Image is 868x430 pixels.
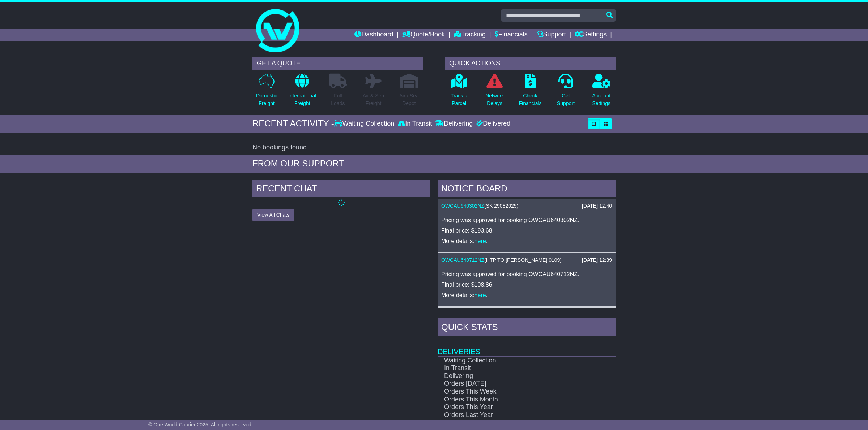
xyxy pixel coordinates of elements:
div: FROM OUR SUPPORT [252,158,616,169]
a: here [475,292,486,298]
a: Financials [495,29,528,41]
div: RECENT CHAT [252,180,430,199]
p: Network Delays [485,92,504,107]
div: GET A QUOTE [252,57,423,70]
div: No bookings found [252,144,616,152]
td: Waiting Collection [438,356,590,365]
a: NetworkDelays [485,73,504,111]
a: Dashboard [354,29,393,41]
p: Account Settings [592,92,611,107]
p: Pricing was approved for booking OWCAU640712NZ. [441,271,612,278]
p: Check Financials [519,92,542,107]
a: DomesticFreight [256,73,277,111]
div: [DATE] 12:40 [582,203,612,209]
p: Final price: $198.86. [441,281,612,288]
td: Delivering [438,372,590,380]
span: SK 29082025 [486,203,517,209]
a: Track aParcel [450,73,468,111]
p: Get Support [557,92,575,107]
div: [DATE] 12:39 [582,257,612,263]
p: Final price: $193.68. [441,227,612,234]
div: RECENT ACTIVITY - [252,118,334,129]
td: Deliveries [438,338,616,356]
button: View All Chats [252,209,294,221]
a: here [475,238,486,244]
p: Domestic Freight [256,92,277,107]
a: CheckFinancials [519,73,542,111]
a: Settings [575,29,607,41]
p: International Freight [288,92,316,107]
a: GetSupport [557,73,575,111]
td: Orders Last Year [438,411,590,419]
span: HTP TO [PERSON_NAME] 0109 [486,257,560,263]
a: InternationalFreight [288,73,316,111]
td: Orders This Year [438,403,590,411]
div: Quick Stats [438,318,616,338]
a: OWCAU640302NZ [441,203,484,209]
p: Track a Parcel [451,92,467,107]
p: Pricing was approved for booking OWCAU640302NZ. [441,217,612,223]
div: Waiting Collection [334,120,396,128]
td: Orders This Month [438,396,590,404]
a: Tracking [454,29,486,41]
a: Quote/Book [402,29,445,41]
span: © One World Courier 2025. All rights reserved. [148,422,253,427]
div: ( ) [441,203,612,209]
a: Support [537,29,566,41]
p: Air & Sea Freight [363,92,384,107]
div: Delivering [434,120,475,128]
p: More details: . [441,238,612,244]
td: Orders [DATE] [438,380,590,388]
div: ( ) [441,257,612,263]
a: OWCAU640712NZ [441,257,484,263]
div: In Transit [396,120,434,128]
div: Delivered [475,120,510,128]
td: In Transit [438,364,590,372]
p: More details: . [441,292,612,299]
div: QUICK ACTIONS [445,57,616,70]
div: NOTICE BOARD [438,180,616,199]
p: Full Loads [329,92,347,107]
a: AccountSettings [592,73,611,111]
p: Air / Sea Depot [399,92,419,107]
td: Orders This Week [438,388,590,396]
